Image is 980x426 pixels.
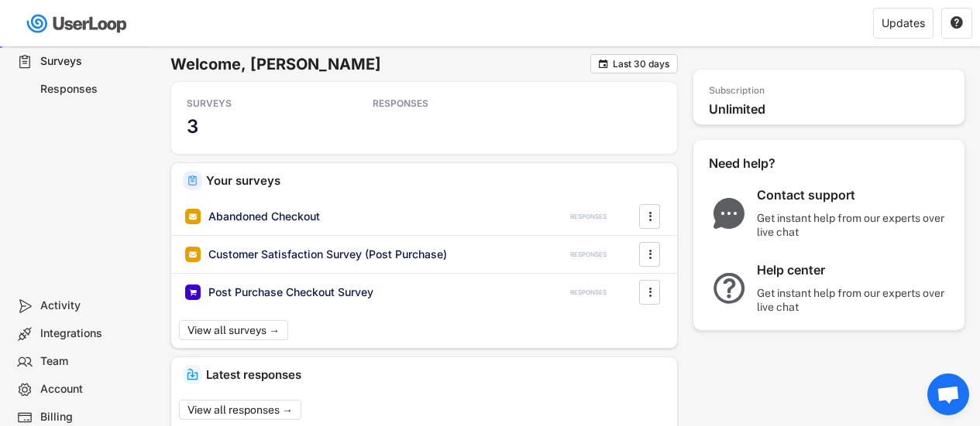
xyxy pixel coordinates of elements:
text:  [648,246,652,262]
div: Responses [40,82,143,97]
div: Updates [882,18,925,29]
text:  [951,15,963,29]
button:  [950,16,964,30]
div: Abandoned Checkout [208,209,320,224]
div: RESPONSES [570,288,607,297]
text:  [648,208,652,224]
div: Post Purchase Checkout Survey [208,285,373,300]
img: IncomingMajor.svg [187,369,198,380]
div: Account [40,382,143,397]
button:  [642,281,658,304]
div: RESPONSES [570,213,607,221]
img: QuestionMarkInverseMajor.svg [709,273,749,304]
div: Team [40,354,143,369]
img: userloop-logo-01.svg [23,8,132,39]
button: View all responses → [179,400,301,420]
text:  [599,58,608,70]
div: Your surveys [206,175,665,186]
div: Get instant help from our experts over live chat [757,211,951,239]
div: Activity [40,298,143,313]
div: Customer Satisfaction Survey (Post Purchase) [208,247,447,262]
div: Open chat [927,373,969,415]
div: Last 30 days [613,60,669,69]
div: Integrations [40,326,143,341]
div: SURVEYS [187,97,326,110]
div: Get instant help from our experts over live chat [757,286,951,314]
div: RESPONSES [570,250,607,259]
button:  [642,205,658,228]
div: Billing [40,410,143,424]
div: Need help? [709,155,817,172]
img: ChatMajor.svg [709,198,749,229]
div: Help center [757,262,951,278]
div: Surveys [40,54,143,69]
button:  [642,243,658,266]
h6: Welcome, [PERSON_NAME] [170,54,590,74]
text:  [648,284,652,300]
button: View all surveys → [179,320,288,340]
div: RESPONSES [373,97,512,110]
div: Contact support [757,187,951,203]
div: Subscription [709,85,765,97]
div: Latest responses [206,369,665,380]
h3: 3 [187,114,198,138]
div: Unlimited [709,101,957,118]
button:  [597,58,609,70]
